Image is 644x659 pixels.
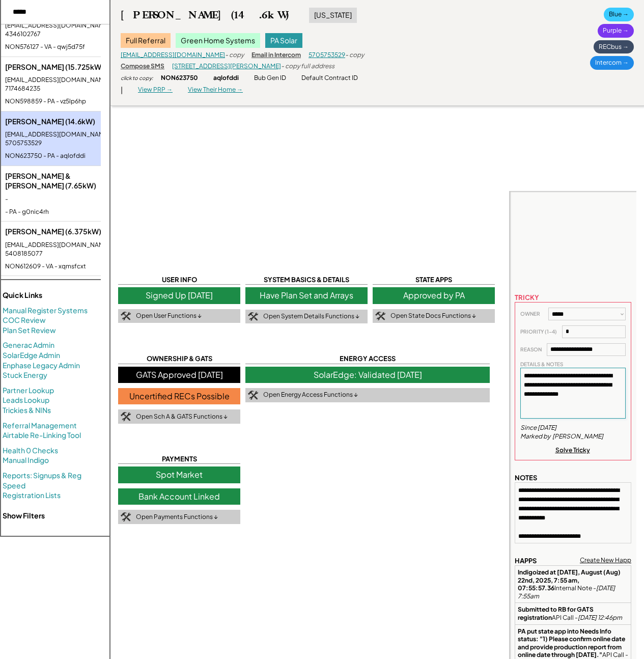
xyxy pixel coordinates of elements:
div: Open Payments Functions ↓ [136,513,218,521]
a: Generac Admin [3,340,54,350]
div: View Their Home → [188,86,243,94]
div: Quick Links [3,290,104,300]
a: Plan Set Review [3,325,56,336]
div: [EMAIL_ADDRESS][DOMAIN_NAME] - 5705753529 [5,130,130,148]
div: NOTES [515,473,537,482]
div: NON612609 - VA - xqmsfcxt [5,262,130,271]
em: [DATE] 7:55am [518,584,616,600]
div: PRIORITY (1-4) [520,328,557,335]
a: Manual Indigo [3,455,49,465]
div: Have Plan Set and Arrays [245,287,368,304]
img: tool-icon.png [375,312,385,321]
a: [EMAIL_ADDRESS][DOMAIN_NAME] [121,51,225,59]
div: click to copy: [121,74,153,81]
div: HAPPS [515,556,537,565]
div: Green Home Systems [176,33,260,48]
div: Open Energy Access Functions ↓ [263,391,358,399]
img: tool-icon.png [121,312,131,321]
img: tool-icon.png [121,512,131,521]
div: Email in Intercom [251,51,301,60]
div: Bub Gen ID [254,74,286,83]
a: Manual Register Systems [3,306,88,316]
div: NON598859 - PA - vz5lp6hp [5,97,130,106]
strong: PA put state app into Needs Info status: "1) Please confirm online date and provide production re... [518,627,626,659]
a: Reports: Signups & Reg Speed [3,471,91,490]
div: Approved by PA [373,287,495,304]
div: Since [DATE] [520,424,556,432]
div: API Call - [518,606,628,621]
div: Intercom → [590,56,634,70]
a: SolarEdge Admin [3,350,60,361]
div: Create New Happ [580,556,631,565]
img: tool-icon.png [248,391,258,400]
div: [PERSON_NAME] & [PERSON_NAME] (7.65kW) [5,171,130,191]
div: [PERSON_NAME] (14.6kW) [121,9,289,21]
div: [PERSON_NAME] (6.375kW) [5,227,130,237]
div: [PERSON_NAME] (15.725kW) [5,62,130,72]
div: Solve Tricky [555,446,591,455]
div: - copy [225,51,244,60]
div: aqlofddi [213,74,239,83]
div: NON576127 - VA - qwj5d75f [5,43,130,51]
div: Open User Functions ↓ [136,312,202,320]
strong: Indigoized at [DATE], August (Aug) 22nd, 2025, 7:55 am, 07:55:57.36 [518,568,622,592]
div: [EMAIL_ADDRESS][DOMAIN_NAME] - 7174684235 [5,76,130,93]
div: Marked by [PERSON_NAME] [520,432,604,441]
div: SYSTEM BASICS & DETAILS [245,275,368,285]
em: [DATE] 12:46pm [578,614,622,621]
div: OWNERSHIP & GATS [118,354,240,364]
div: DETAILS & NOTES [520,361,563,368]
div: STATE APPS [373,275,495,285]
div: Bank Account Linked [118,488,240,505]
div: PA Solar [265,33,302,48]
div: SolarEdge: Validated [DATE] [245,367,490,383]
div: ENERGY ACCESS [245,354,490,364]
div: Open System Details Functions ↓ [263,312,359,321]
a: [STREET_ADDRESS][PERSON_NAME] [172,62,281,70]
div: - copy [345,51,364,60]
a: Registration Lists [3,490,61,501]
div: TRICKY [515,293,539,302]
div: REASON [520,346,542,353]
a: Trickies & NINs [3,405,51,416]
div: Internal Note - [518,568,628,600]
a: COC Review [3,315,46,325]
img: tool-icon.png [121,412,131,421]
a: Airtable Re-Linking Tool [3,430,81,441]
div: Signed Up [DATE] [118,287,240,304]
div: [US_STATE] [309,8,357,23]
div: [EMAIL_ADDRESS][DOMAIN_NAME] - 4346102767 [5,21,130,39]
div: Default Contract ID [301,74,358,83]
div: - [5,195,130,204]
div: NON623750 - PA - aqlofddi [5,152,130,160]
div: [PERSON_NAME] (14.6kW) [5,117,130,127]
a: Referral Management [3,421,77,431]
div: [EMAIL_ADDRESS][DOMAIN_NAME] - 5408185077 [5,241,130,258]
div: Compose SMS [121,62,164,71]
div: USER INFO [118,275,240,285]
div: Open State Docs Functions ↓ [390,312,476,320]
div: Full Referral [121,33,171,48]
img: tool-icon.png [248,312,258,321]
a: Enphase Legacy Admin [3,361,80,371]
div: Open Sch A & GATS Functions ↓ [136,413,228,421]
div: | [121,85,123,95]
div: GATS Approved [DATE] [118,367,240,383]
div: Uncertified RECs Possible [118,388,240,404]
div: Purple → [598,24,634,38]
div: Blue → [604,8,634,21]
div: View PRP → [138,86,173,94]
strong: Show Filters [3,511,45,520]
div: - copy full address [281,62,334,71]
a: 5705753529 [309,51,345,59]
div: PAYMENTS [118,454,240,464]
div: Spot Market [118,466,240,483]
a: Leads Lookup [3,395,49,405]
div: OWNER [520,311,543,317]
a: Partner Lookup [3,386,54,396]
div: - PA - g0nic4rh [5,208,130,216]
a: Stuck Energy [3,370,47,380]
div: RECbus → [594,40,634,54]
a: Health 0 Checks [3,446,58,456]
div: NON623750 [161,74,198,83]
